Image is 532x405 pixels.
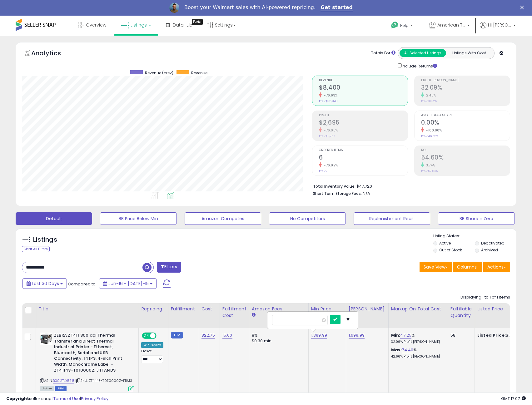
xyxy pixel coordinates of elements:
[322,93,338,98] small: -76.63%
[252,333,304,338] div: 8%
[371,50,395,56] div: Totals For
[488,22,511,28] span: Hi [PERSON_NAME]
[439,240,451,246] label: Active
[520,6,526,9] div: Close
[269,212,346,225] button: No Competitors
[424,93,436,98] small: 2.46%
[322,163,338,168] small: -76.92%
[171,332,183,338] small: FBM
[156,333,166,338] span: OFF
[141,349,163,363] div: Preset:
[99,278,157,289] button: Jun-16 - [DATE]-15
[202,16,241,34] a: Settings
[433,233,516,239] p: Listing States:
[349,306,386,312] div: [PERSON_NAME]
[313,184,355,189] b: Total Inventory Value:
[480,22,516,36] a: Hi [PERSON_NAME]
[391,306,445,312] div: Markup on Total Cost
[171,306,196,312] div: Fulfillment
[40,333,52,345] img: 413l0Fb0HfL._SL40_.jpg
[68,281,97,287] span: Compared to:
[141,306,166,312] div: Repricing
[201,332,215,338] a: 822.75
[191,70,207,76] span: Revenue
[169,3,179,13] img: Profile image for Adrian
[184,4,316,11] div: Boost your Walmart sales with AI-powered repricing.
[391,347,402,353] b: Max:
[421,84,510,92] h2: 32.09%
[420,262,452,272] button: Save View
[201,306,217,312] div: Cost
[311,332,327,338] a: 1,399.99
[421,79,510,82] span: Profit [PERSON_NAME]
[40,333,134,391] div: ASIN:
[6,396,29,402] strong: Copyright
[38,306,136,312] div: Title
[391,340,443,344] p: 32.09% Profit [PERSON_NAME]
[252,338,304,344] div: $0.30 min
[86,22,106,28] span: Overview
[386,17,419,36] a: Help
[439,247,462,253] label: Out of Stock
[437,22,465,28] span: American Telecom Headquarters
[222,332,232,338] a: 15.00
[311,306,343,312] div: Min Price
[421,119,510,127] h2: 0.00%
[142,333,150,338] span: ON
[483,262,510,272] button: Actions
[100,212,177,225] button: BB Price Below Min
[53,378,74,383] a: B0C2TJX5S8
[131,22,147,28] span: Listings
[32,280,59,287] span: Last 30 Days
[319,149,408,152] span: Ordered Items
[319,134,335,138] small: Prev: $11,257
[22,246,50,252] div: Clear All Filters
[477,332,506,338] b: Listed Price:
[33,235,57,244] h5: Listings
[349,332,365,338] a: 1,699.99
[421,169,438,173] small: Prev: 52.63%
[173,22,192,28] span: DataHub
[453,262,482,272] button: Columns
[421,149,510,152] span: ROI
[319,154,408,162] h2: 6
[55,386,67,391] span: FBM
[185,212,261,225] button: Amazon Competes
[252,306,306,312] div: Amazon Fees
[481,247,498,253] label: Archived
[421,99,437,103] small: Prev: 31.32%
[40,386,54,391] span: All listings currently available for purchase on Amazon
[319,114,408,117] span: Profit
[363,190,370,196] span: N/A
[319,169,329,173] small: Prev: 26
[145,70,173,76] span: Revenue (prev)
[313,182,505,190] li: $47,720
[73,16,111,34] a: Overview
[421,134,438,138] small: Prev: 46.55%
[391,347,443,359] div: %
[31,49,73,59] h5: Analytics
[391,332,400,338] b: Min:
[424,128,442,133] small: -100.00%
[446,49,492,57] button: Listings With Cost
[6,396,108,402] div: seller snap | |
[116,16,156,34] a: Listings
[157,262,181,273] button: Filters
[16,212,92,225] button: Default
[81,396,108,402] a: Privacy Policy
[108,280,149,287] span: Jun-16 - [DATE]-15
[391,333,443,344] div: %
[457,264,477,270] span: Columns
[321,4,353,11] a: Get started
[438,212,515,225] button: BB Share = Zero
[421,114,510,117] span: Avg. Buybox Share
[322,128,338,133] small: -76.06%
[450,333,470,338] div: 58
[391,21,399,29] i: Get Help
[54,333,130,375] b: ZEBRA ZT411 300 dpi Thermal Transfer and Direct Thermal Industrial Printer - Ethernet, Bluetooth,...
[424,163,435,168] small: 3.74%
[391,354,443,359] p: 42.66% Profit [PERSON_NAME]
[481,240,505,246] label: Deactivated
[393,62,445,69] div: Include Returns
[477,306,531,312] div: Listed Price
